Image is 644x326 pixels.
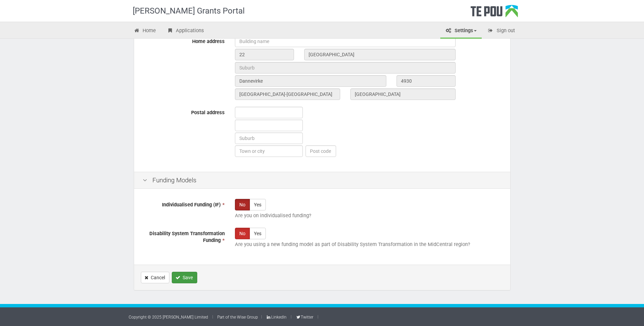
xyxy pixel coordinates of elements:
a: Settings [440,24,482,39]
input: Street number [235,49,294,60]
span: Individualised Funding (IF) [162,202,221,208]
p: Are you on individualised funding? [235,212,502,219]
a: Part of the Wise Group [217,315,258,320]
a: Applications [162,24,209,39]
input: City [235,75,386,87]
button: Save [172,272,197,283]
label: No [235,199,250,210]
input: Suburb [235,62,456,74]
label: Home address [137,36,230,45]
span: Postal address [191,109,225,116]
input: Post code [397,75,456,87]
a: Twitter [296,315,313,320]
a: Sign out [482,24,520,39]
input: Street [304,49,456,60]
input: Post code [306,145,336,157]
input: Country [350,88,456,100]
input: State [235,88,340,100]
input: Town or city [235,145,303,157]
a: Copyright © 2025 [PERSON_NAME] Limited [129,315,208,320]
label: No [235,228,250,239]
input: Building name [235,36,456,47]
a: Home [129,24,161,39]
span: Disability System Transformation Funding [149,230,225,244]
div: Te Pou Logo [471,5,518,22]
a: LinkedIn [266,315,287,320]
div: Funding Models [134,172,510,189]
label: Yes [250,199,266,210]
label: Yes [250,228,266,239]
input: Suburb [235,133,303,144]
p: Are you using a new funding model as part of Disability System Transformation in the MidCentral r... [235,241,502,248]
a: Cancel [141,272,169,283]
